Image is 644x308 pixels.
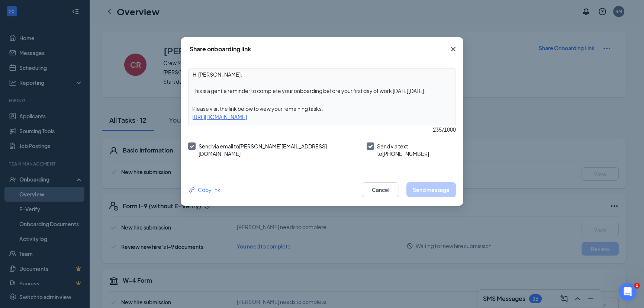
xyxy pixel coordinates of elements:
iframe: Intercom live chat [619,283,637,301]
div: 235 / 1000 [188,125,456,134]
textarea: Hi [PERSON_NAME], This is a gentle reminder to complete your onboarding before your first day of ... [189,69,455,96]
button: Cancel [362,182,399,197]
svg: Link [188,186,196,194]
div: Please visit the link below to view your remaining tasks: [189,105,455,113]
button: Send message [406,182,456,197]
button: Link Copy link [188,186,220,194]
span: 1 [634,283,640,289]
button: Close [443,37,463,61]
div: [URL][DOMAIN_NAME] [189,113,455,121]
svg: Cross [449,45,458,54]
span: Send via email to [PERSON_NAME][EMAIL_ADDRESS][DOMAIN_NAME] [199,143,327,157]
div: Share onboarding link [190,45,251,53]
span: Send via text to [PHONE_NUMBER] [377,143,429,157]
div: Copy link [188,186,220,194]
